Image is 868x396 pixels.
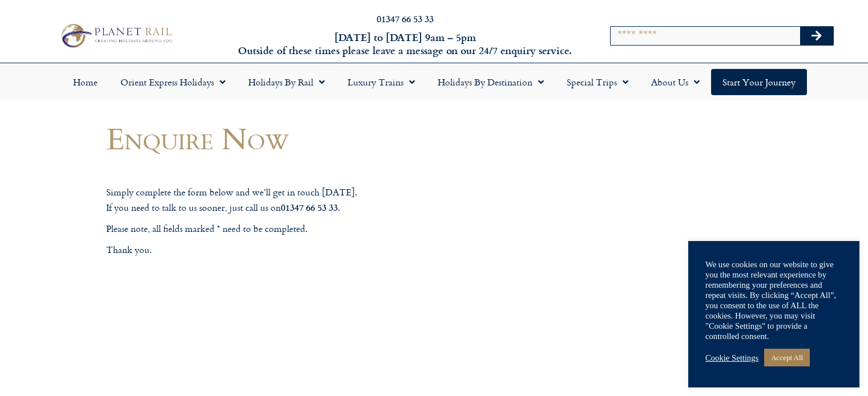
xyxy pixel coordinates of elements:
strong: 01347 66 53 33 [281,201,338,214]
a: Home [62,69,109,95]
a: Luxury Trains [336,69,426,95]
p: Please note, all fields marked * need to be completed. [106,222,534,236]
p: Simply complete the form below and we’ll get in touch [DATE]. If you need to talk to us sooner, j... [106,185,534,215]
div: We use cookies on our website to give you the most relevant experience by remembering your prefer... [705,259,842,341]
a: Special Trips [555,69,640,95]
button: Search [800,27,833,45]
a: About Us [640,69,711,95]
a: Start your Journey [711,69,807,95]
nav: Menu [6,69,862,95]
img: Planet Rail Train Holidays Logo [56,21,175,50]
a: Holidays by Destination [426,69,555,95]
h1: Enquire Now [106,121,534,155]
a: Accept All [764,349,810,366]
p: Thank you. [106,243,534,258]
a: Holidays by Rail [237,69,336,95]
h6: [DATE] to [DATE] 9am – 5pm Outside of these times please leave a message on our 24/7 enquiry serv... [235,31,576,58]
a: Cookie Settings [705,353,758,363]
a: 01347 66 53 33 [377,12,434,25]
a: Orient Express Holidays [109,69,237,95]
